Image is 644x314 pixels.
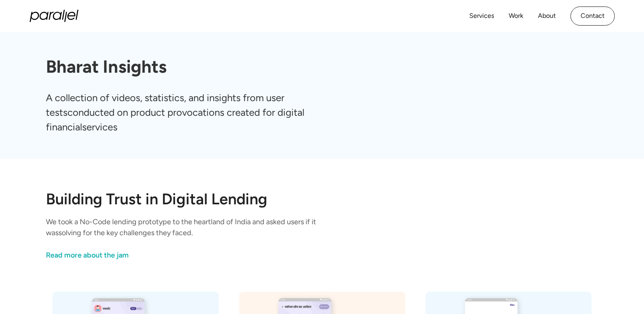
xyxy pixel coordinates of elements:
[46,91,336,134] p: A collection of videos, statistics, and insights from user testsconducted on product provocations...
[469,10,494,22] a: Services
[509,10,523,22] a: Work
[46,191,598,207] h2: Building Trust in Digital Lending
[46,250,129,261] div: Read more about the jam
[570,6,615,26] a: Contact
[46,217,350,238] p: We took a No-Code lending prototype to the heartland of India and asked users if it wassolving fo...
[46,250,350,261] a: link
[538,10,556,22] a: About
[30,10,78,22] a: home
[46,56,598,78] h1: Bharat Insights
